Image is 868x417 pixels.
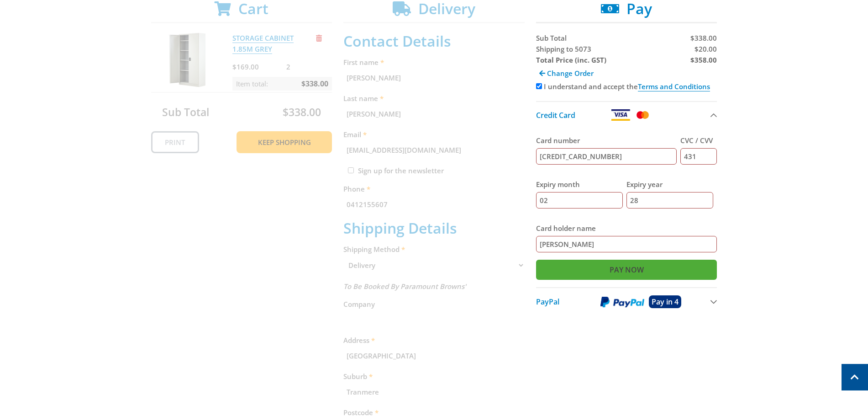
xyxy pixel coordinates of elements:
span: Sub Total [536,33,567,43]
img: Visa [610,109,631,121]
span: Credit Card [536,110,575,120]
span: $20.00 [694,44,717,53]
label: I understand and accept the [544,82,710,91]
a: Terms and Conditions [638,82,710,91]
label: CVC / CVV [680,135,717,146]
span: Pay in 4 [652,297,679,307]
img: PayPal [600,296,644,308]
button: Credit Card [536,101,717,128]
label: Card holder name [536,223,717,234]
img: Mastercard [635,109,651,121]
span: Change Order [547,69,594,78]
label: Card number [536,135,677,146]
a: Change Order [536,65,597,81]
button: PayPal Pay in 4 [536,287,717,315]
strong: $358.00 [690,55,717,64]
strong: Total Price (inc. GST) [536,55,606,64]
span: Shipping to 5073 [536,44,591,53]
span: PayPal [536,297,559,307]
input: MM [536,192,623,208]
input: Pay Now [536,260,717,280]
label: Expiry year [626,179,713,190]
input: YY [626,192,713,208]
input: Please accept the terms and conditions. [536,83,542,89]
label: Expiry month [536,179,623,190]
span: $338.00 [690,33,717,43]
